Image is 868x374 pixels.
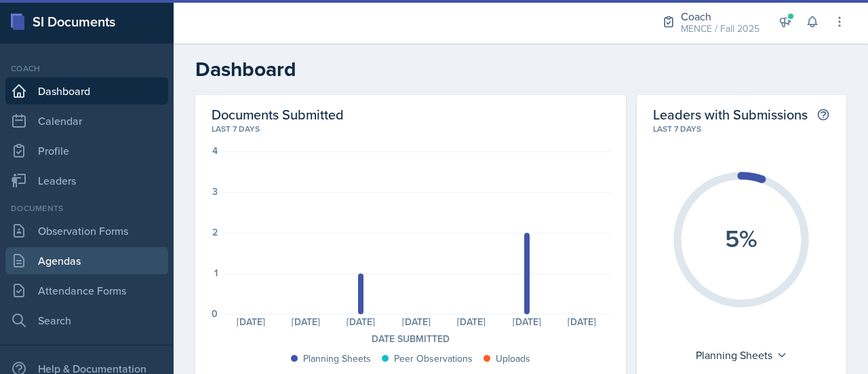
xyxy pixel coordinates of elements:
div: Planning Sheets [689,344,794,366]
text: 5% [725,221,757,256]
a: Observation Forms [5,217,168,244]
div: Planning Sheets [303,352,371,366]
div: MENCE / Fall 2025 [681,22,759,36]
div: [DATE] [334,317,389,326]
h2: Leaders with Submissions [653,106,808,123]
a: Attendance Forms [5,277,168,304]
div: Coach [681,8,759,24]
div: Uploads [496,352,530,366]
div: [DATE] [223,317,278,326]
div: [DATE] [554,317,609,326]
div: Peer Observations [394,352,473,366]
div: Last 7 days [653,123,830,135]
a: Search [5,307,168,334]
div: [DATE] [389,317,443,326]
h2: Dashboard [195,57,846,81]
div: [DATE] [499,317,554,326]
a: Profile [5,137,168,164]
h2: Documents Submitted [212,106,610,123]
div: 1 [214,268,218,278]
a: Dashboard [5,77,168,105]
div: Date Submitted [212,332,610,346]
div: 3 [212,187,218,196]
div: 4 [212,146,218,155]
div: Coach [5,62,168,75]
a: Leaders [5,167,168,194]
div: [DATE] [278,317,333,326]
a: Agendas [5,247,168,274]
div: Documents [5,202,168,214]
div: 0 [212,309,218,318]
div: 2 [212,227,218,237]
div: Last 7 days [212,123,610,135]
div: [DATE] [444,317,499,326]
a: Calendar [5,107,168,134]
